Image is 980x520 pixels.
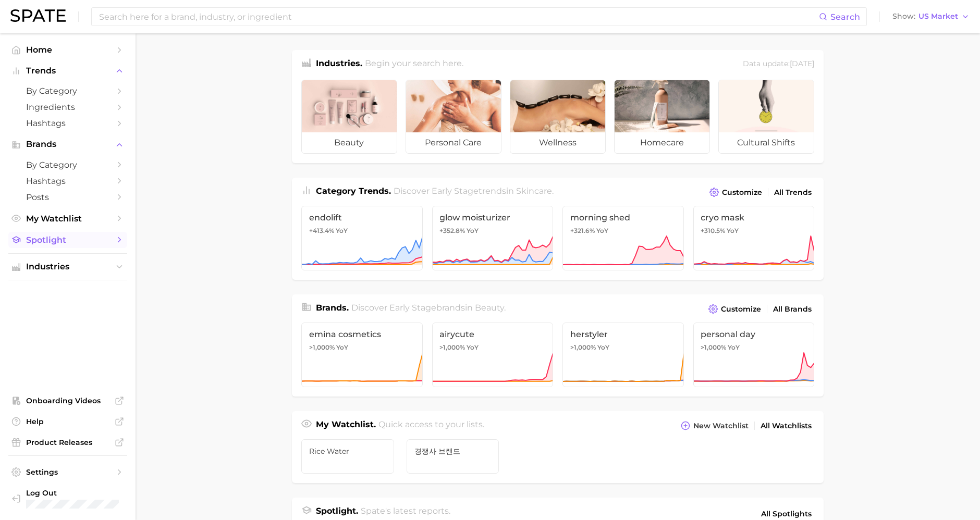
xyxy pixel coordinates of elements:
[8,485,127,512] a: Log out. Currently logged in with e-mail ykkim110@cosrx.co.kr.
[693,206,815,270] a: cryo mask+310.5% YoY
[707,185,765,200] button: Customize
[510,80,606,154] a: wellness
[8,99,127,115] a: Ingredients
[309,343,335,351] span: >1,000%
[26,86,109,96] span: by Category
[301,439,394,474] a: rice water
[26,488,119,498] span: Log Out
[379,418,485,433] h2: Quick access to your lists.
[316,303,349,313] span: Brands .
[510,132,605,153] span: wellness
[365,57,464,71] h2: Begin your search here.
[773,305,812,314] span: All Brands
[316,186,391,196] span: Category Trends .
[432,206,554,270] a: glow moisturizer+352.8% YoY
[678,418,751,433] button: New Watchlist
[517,186,553,196] span: skincare
[440,329,546,339] span: airycute
[26,176,109,186] span: Hashtags
[570,227,595,234] span: +321.6%
[770,302,814,316] a: All Brands
[8,42,127,58] a: Home
[722,188,762,197] span: Customize
[302,132,397,153] span: beauty
[597,343,609,352] span: YoY
[26,192,109,202] span: Posts
[8,157,127,173] a: by Category
[830,12,860,22] span: Search
[467,227,479,235] span: YoY
[8,393,127,408] a: Onboarding Videos
[26,45,109,55] span: Home
[8,189,127,205] a: Posts
[758,419,814,433] a: All Watchlists
[774,188,812,197] span: All Trends
[8,137,127,152] button: Brands
[309,329,415,339] span: emina cosmetics
[728,343,740,352] span: YoY
[467,343,479,352] span: YoY
[352,303,506,313] span: Discover Early Stage brands in .
[440,213,546,222] span: glow moisturizer
[701,227,726,234] span: +310.5%
[892,14,915,19] span: Show
[26,396,109,405] span: Onboarding Videos
[562,323,684,387] a: herstyler>1,000% YoY
[309,447,386,455] span: rice water
[407,439,499,474] a: 경쟁사 브랜드
[316,418,376,433] h1: My Watchlist.
[26,66,109,76] span: Trends
[8,414,127,429] a: Help
[26,417,109,426] span: Help
[743,57,814,71] div: Data update: [DATE]
[701,213,807,222] span: cryo mask
[432,323,554,387] a: airycute>1,000% YoY
[761,422,812,430] span: All Watchlists
[570,329,676,339] span: herstyler
[26,262,109,271] span: Industries
[26,102,109,112] span: Ingredients
[718,80,814,154] a: cultural shifts
[562,206,684,270] a: morning shed+321.6% YoY
[26,235,109,245] span: Spotlight
[8,83,127,99] a: by Category
[693,323,815,387] a: personal day>1,000% YoY
[8,259,127,275] button: Industries
[701,329,807,339] span: personal day
[394,186,554,196] span: Discover Early Stage trends in .
[301,80,397,154] a: beauty
[309,213,415,222] span: endolift
[8,232,127,248] a: Spotlight
[771,185,814,200] a: All Trends
[8,63,127,79] button: Trends
[10,9,66,22] img: SPATE
[301,206,423,270] a: endolift+413.4% YoY
[475,303,505,313] span: beauty
[8,435,127,450] a: Product Releases
[570,213,676,222] span: morning shed
[26,438,109,447] span: Product Releases
[8,173,127,189] a: Hashtags
[26,214,109,224] span: My Watchlist
[727,227,739,235] span: YoY
[316,57,362,71] h1: Industries.
[721,305,761,314] span: Customize
[761,507,812,520] span: All Spotlights
[701,343,727,351] span: >1,000%
[693,422,749,430] span: New Watchlist
[26,118,109,128] span: Hashtags
[414,447,492,455] span: 경쟁사 브랜드
[440,227,465,234] span: +352.8%
[614,80,710,154] a: homecare
[890,10,972,23] button: ShowUS Market
[406,132,501,153] span: personal care
[26,140,109,149] span: Brands
[98,8,819,26] input: Search here for a brand, industry, or ingredient
[596,227,608,235] span: YoY
[706,302,764,316] button: Customize
[406,80,501,154] a: personal care
[26,160,109,170] span: by Category
[336,343,348,352] span: YoY
[336,227,348,235] span: YoY
[615,132,709,153] span: homecare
